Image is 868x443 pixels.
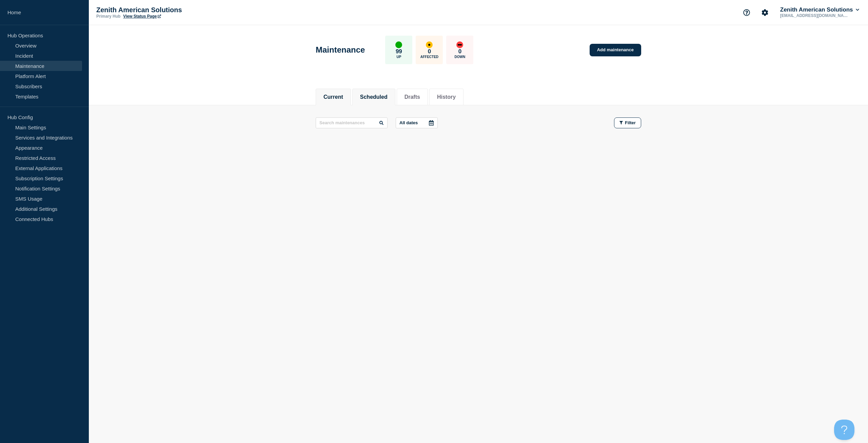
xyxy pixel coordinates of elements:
[428,48,431,55] p: 0
[426,41,433,48] div: affected
[316,45,365,55] h1: Maintenance
[590,44,641,56] a: Add maintenance
[399,120,418,125] p: All dates
[316,117,388,128] input: Search maintenances
[758,5,772,20] button: Account settings
[360,94,388,100] button: Scheduled
[96,14,120,19] p: Primary Hub
[739,5,754,20] button: Support
[625,120,636,125] span: Filter
[123,14,161,19] a: View Status Page
[779,6,861,13] button: Zenith American Solutions
[779,13,849,18] p: [EMAIL_ADDRESS][DOMAIN_NAME]
[96,6,232,14] p: Zenith American Solutions
[420,55,438,59] p: Affected
[458,48,461,55] p: 0
[405,94,420,100] button: Drafts
[396,117,438,128] button: All dates
[456,41,463,48] div: down
[455,55,466,59] p: Down
[396,55,401,59] p: Up
[834,420,854,440] iframe: Help Scout Beacon - Open
[437,94,456,100] button: History
[323,94,343,100] button: Current
[614,117,641,128] button: Filter
[396,48,402,55] p: 99
[395,41,402,48] div: up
